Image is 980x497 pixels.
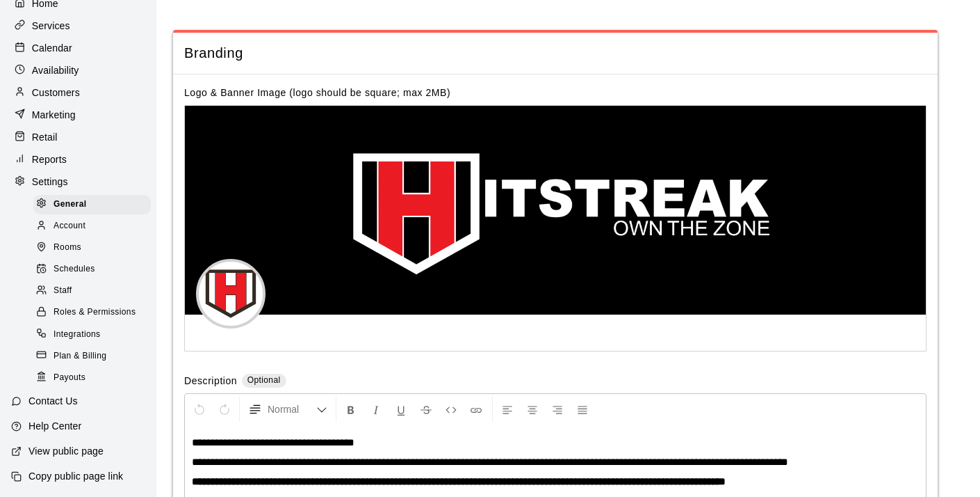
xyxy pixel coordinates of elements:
p: Reports [32,152,67,166]
a: Calendar [11,38,145,58]
a: Availability [11,60,145,81]
div: Payouts [33,368,151,388]
a: Settings [11,171,145,192]
p: View public page [28,444,104,458]
span: Optional [247,375,281,385]
button: Format Underline [389,397,413,422]
p: Help Center [28,419,81,433]
button: Insert Code [439,397,463,422]
button: Format Strikethrough [414,397,438,422]
span: Roles & Permissions [54,306,136,319]
p: Contact Us [28,394,78,408]
span: Normal [268,402,316,416]
a: Payouts [33,367,156,388]
p: Settings [32,175,68,189]
a: Plan & Billing [33,345,156,367]
button: Right Align [546,397,569,422]
a: Services [11,15,145,36]
a: Marketing [11,104,145,125]
a: Integrations [33,324,156,345]
button: Insert Link [464,397,488,422]
span: General [54,198,87,212]
a: General [33,194,156,215]
p: Calendar [32,41,72,55]
a: Schedules [33,259,156,281]
p: Customers [32,86,80,100]
div: Roles & Permissions [33,303,151,322]
a: Staff [33,281,156,302]
div: Schedules [33,260,151,279]
button: Left Align [496,397,519,422]
div: Account [33,216,151,236]
div: General [33,195,151,214]
p: Retail [32,130,58,144]
label: Description [184,374,237,390]
span: Staff [54,284,72,298]
p: Marketing [32,108,76,122]
span: Schedules [54,262,95,276]
div: Plan & Billing [33,347,151,366]
span: Rooms [54,241,81,255]
div: Rooms [33,238,151,258]
button: Redo [213,397,236,422]
button: Format Italics [364,397,388,422]
button: Center Align [521,397,544,422]
span: Plan & Billing [54,349,106,363]
p: Services [32,19,70,33]
p: Copy public page link [28,469,123,483]
button: Justify Align [571,397,594,422]
a: Reports [11,149,145,170]
div: Staff [33,281,151,301]
button: Undo [188,397,211,422]
button: Formatting Options [243,397,333,422]
button: Format Bold [339,397,363,422]
span: Payouts [54,371,85,385]
span: Integrations [54,328,101,342]
a: Account [33,215,156,237]
a: Retail [11,127,145,148]
a: Rooms [33,237,156,259]
a: Customers [11,82,145,103]
p: Availability [32,63,79,77]
div: Integrations [33,325,151,345]
a: Roles & Permissions [33,302,156,324]
span: Account [54,219,85,233]
span: Branding [184,44,926,63]
label: Logo & Banner Image (logo should be square; max 2MB) [184,87,450,98]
